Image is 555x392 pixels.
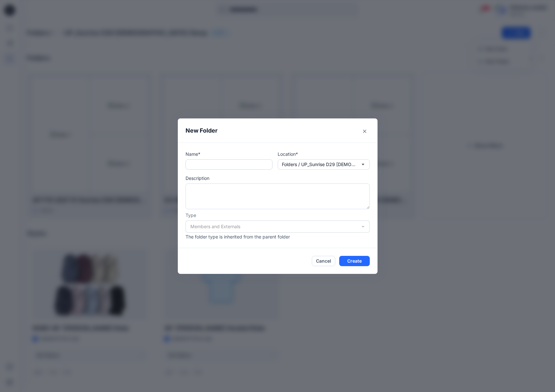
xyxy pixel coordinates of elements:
header: New Folder [178,118,378,143]
button: Close [359,126,370,136]
p: Folders / UP_Sunrise D29 [DEMOGRAPHIC_DATA] Sleep [282,161,356,168]
button: Cancel [312,256,335,266]
p: Location* [278,151,370,157]
p: Name* [186,151,273,157]
p: Description [186,175,370,182]
p: The folder type is inherited from the parent folder [186,233,370,240]
button: Create [339,256,370,266]
p: Type [186,212,370,219]
button: Folders / UP_Sunrise D29 [DEMOGRAPHIC_DATA] Sleep [278,159,370,170]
